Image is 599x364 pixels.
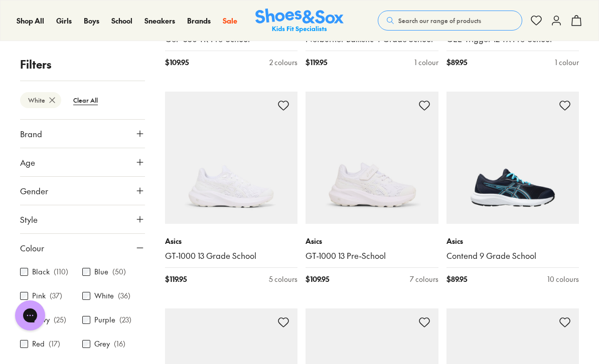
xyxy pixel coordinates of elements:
span: $ 89.95 [446,57,467,68]
label: Red [32,339,45,349]
div: 10 colours [547,274,579,284]
label: Pink [32,291,46,301]
p: ( 17 ) [49,339,60,349]
span: Style [20,213,38,225]
p: ( 110 ) [54,267,68,277]
button: Style [20,205,145,233]
a: GT-1000 13 Grade School [165,250,298,261]
a: Shop All [17,16,44,26]
span: $ 119.95 [306,57,327,68]
span: $ 109.95 [165,57,189,68]
p: ( 16 ) [114,339,125,349]
button: Search our range of products [378,11,522,31]
a: Shoes & Sox [255,9,344,33]
a: School [111,16,132,26]
a: Girls [56,16,72,26]
a: Brands [187,16,211,26]
p: ( 23 ) [119,315,131,325]
div: 1 colour [555,57,579,68]
p: Asics [165,236,298,246]
iframe: Gorgias live chat messenger [10,297,50,334]
span: $ 119.95 [165,274,187,284]
button: Brand [20,120,145,148]
p: ( 25 ) [54,315,66,325]
p: Asics [446,236,579,246]
span: Search our range of products [398,16,481,25]
label: Blue [94,267,108,277]
a: Sneakers [144,16,175,26]
span: Brand [20,128,42,140]
btn: Clear All [65,91,106,109]
div: 5 colours [269,274,297,284]
a: Boys [84,16,99,26]
p: ( 50 ) [112,267,126,277]
img: SNS_Logo_Responsive.svg [255,9,344,33]
label: White [94,291,114,301]
button: Gender [20,177,145,205]
div: 2 colours [269,57,297,68]
label: Grey [94,339,110,349]
p: Asics [306,236,438,246]
p: ( 36 ) [118,291,130,301]
span: $ 109.95 [306,274,329,284]
label: Purple [94,315,115,325]
button: Colour [20,234,145,262]
div: 7 colours [410,274,438,284]
span: Age [20,156,35,168]
p: Filters [20,56,145,73]
a: Sale [223,16,237,26]
span: Colour [20,242,44,254]
button: Age [20,148,145,176]
a: Contend 9 Grade School [446,250,579,261]
p: ( 37 ) [50,291,62,301]
a: GT-1000 13 Pre-School [306,250,438,261]
span: Gender [20,185,48,197]
span: $ 89.95 [446,274,467,284]
div: 1 colour [414,57,438,68]
btn: White [20,92,61,108]
label: Black [32,267,50,277]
